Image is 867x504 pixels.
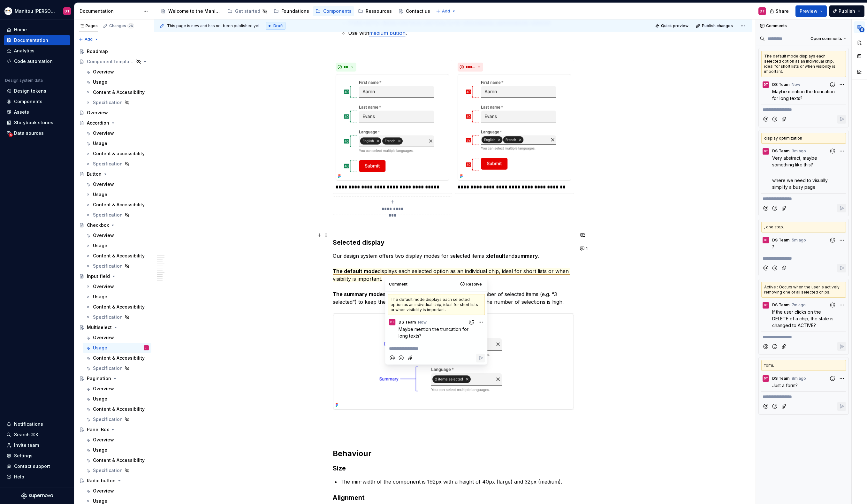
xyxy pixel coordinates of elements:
button: Add emoji [771,204,779,212]
div: display optimization [761,133,846,144]
a: Specification [83,363,151,373]
svg: Supernova Logo [21,493,53,499]
div: DT [760,9,765,14]
a: Home [4,25,70,35]
a: Multiselect [77,322,151,332]
div: ComponentTemplate (to duplicate) [87,58,134,65]
span: Draft [273,23,283,28]
a: Analytics [4,46,70,56]
button: Attach files [406,354,415,362]
button: Add reaction [828,374,837,383]
div: DT [764,376,768,381]
img: c591895f-6982-4c10-b1f9-35b0acdfb028.png [336,74,449,181]
p: Use with . [348,29,574,37]
button: Notifications [4,419,70,429]
a: Overview [83,486,151,496]
a: Overview [83,230,151,241]
span: If the user clicks on the DELETE of a chip, the state is changed to ACTIVE? [772,309,835,328]
div: Specification [93,314,123,320]
button: Search ⌘K [4,430,70,440]
span: Resolve [466,282,482,287]
span: The default mode [333,268,378,275]
strong: Alignment [333,494,365,501]
a: Usage [83,77,151,87]
div: Design tokens [14,88,46,94]
div: DT [145,345,148,351]
button: Reply [837,204,846,212]
a: Data sources [4,128,70,138]
a: Specification [83,210,151,220]
div: Panel Box [87,426,109,433]
div: Manitou [PERSON_NAME] Design System [15,8,56,14]
span: Publish changes [702,23,733,28]
div: Overview [93,181,114,187]
a: Specification [83,414,151,424]
a: Overview [83,128,151,138]
button: Preview [795,5,827,17]
span: Maybe mention the truncation for long texts? [399,326,470,338]
div: Components [323,8,352,14]
div: Accordion [87,120,109,126]
button: Reply [837,264,846,272]
button: Reply [837,402,846,411]
h3: Size [333,464,574,473]
div: The default mode displays each selected option as an individual chip, ideal for short lists or wh... [761,51,846,77]
a: Code automation [4,56,70,66]
button: Mention someone [761,264,770,272]
span: Publish [839,8,855,14]
div: Usage [93,294,107,300]
div: The default mode displays each selected option as an individual chip, ideal for short lists or wh... [388,294,485,315]
a: Pagination [77,373,151,384]
button: Reply [837,342,846,351]
div: Content & accessibility [93,150,145,157]
div: Specification [93,416,123,423]
div: , one step. [761,222,846,233]
span: Add [442,9,450,14]
div: form. [761,360,846,371]
span: DS Team [399,319,416,325]
a: Assets [4,107,70,117]
a: Usage [83,138,151,149]
strong: default [487,253,506,259]
button: Mention someone [761,342,770,351]
div: Comment [389,282,407,287]
a: Content & Accessibility [83,455,151,465]
div: Composer editor [388,343,485,352]
button: Add emoji [771,402,779,411]
div: Usage [93,345,107,351]
a: Components [313,6,354,16]
button: Help [4,472,70,482]
strong: summary [514,253,538,259]
div: Ressources [366,8,392,14]
a: Input field [77,271,151,281]
button: More [837,236,846,244]
span: DS Team [772,149,789,154]
span: Share [776,8,789,14]
div: Storybook stories [14,119,53,126]
div: Radio button [87,477,116,484]
div: Documentation [14,37,48,43]
div: Contact us [406,8,430,14]
button: Add reaction [467,318,476,326]
div: Welcome to the Manitou and [PERSON_NAME] Design System [168,8,221,14]
span: ? [772,244,774,250]
div: Components [14,98,42,105]
button: Attach files [780,264,788,272]
div: Analytics [14,48,34,54]
a: Foundations [271,6,312,16]
div: Foundations [281,8,309,14]
div: Overview [93,386,114,392]
a: Content & Accessibility [83,353,151,363]
a: Overview [83,67,151,77]
h2: Behaviour [333,448,574,459]
a: Specification [83,465,151,476]
button: Mention someone [388,354,396,362]
div: Notifications [14,421,43,427]
div: DT [65,9,70,14]
a: Overview [83,332,151,343]
a: Content & Accessibility [83,200,151,210]
a: Documentation [4,35,70,45]
div: Usage [93,191,107,198]
div: Content & Accessibility [93,89,145,95]
span: Preview [800,8,818,14]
